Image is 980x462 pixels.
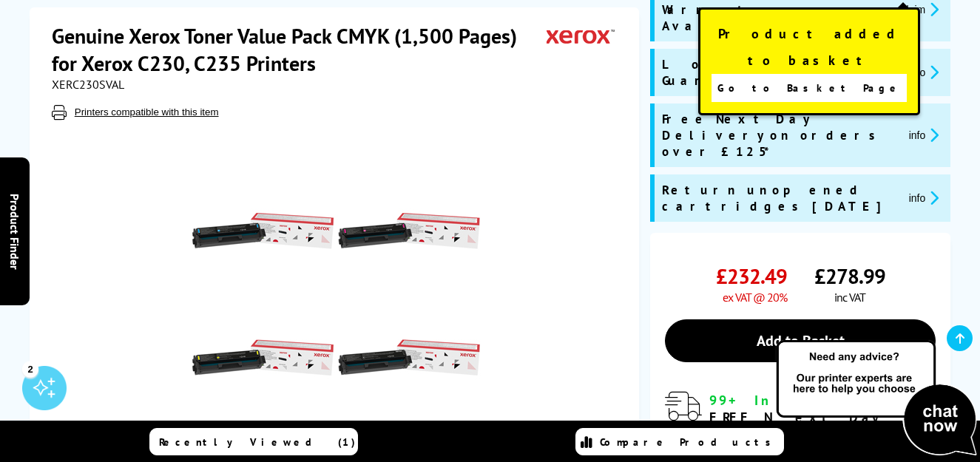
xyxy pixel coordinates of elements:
[905,126,944,143] button: promo-description
[905,189,944,206] button: promo-description
[814,262,885,290] span: £278.99
[7,193,22,269] span: Product Finder
[665,319,936,362] a: Add to Basket
[717,78,902,98] span: Go to Basket Page
[191,149,481,439] img: Xerox Toner Value Pack CMYK (1,500 Pages)
[22,361,38,377] div: 2
[547,22,615,50] img: Xerox
[897,1,944,18] button: promo-description
[662,182,896,214] span: Return unopened cartridges [DATE]
[698,7,920,115] div: Product added to basket
[70,106,223,119] button: Printers compatible with this item
[709,392,936,443] div: for FREE Next Day Delivery
[575,428,784,455] a: Compare Products
[662,56,896,89] span: Lowest Price Guaranteed
[600,435,779,449] span: Compare Products
[52,22,547,77] h1: Genuine Xerox Toner Value Pack CMYK (1,500 Pages) for Xerox C230, C235 Printers
[709,392,851,409] span: 99+ In Stock
[662,111,896,160] span: Free Next Day Delivery on orders over £125*
[723,290,787,305] span: ex VAT @ 20%
[159,435,356,449] span: Recently Viewed (1)
[905,64,944,81] button: promo-description
[149,428,358,455] a: Recently Viewed (1)
[773,338,980,459] img: Open Live Chat window
[834,290,865,305] span: inc VAT
[52,77,124,92] span: XERC230SVAL
[716,262,787,290] span: £232.49
[712,74,907,102] a: Go to Basket Page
